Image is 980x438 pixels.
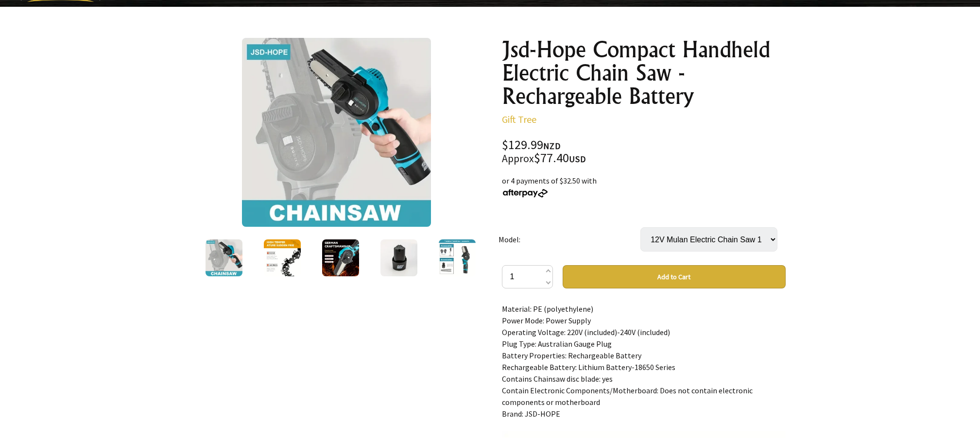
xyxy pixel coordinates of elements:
img: Jsd-Hope Compact Handheld Electric Chain Saw - Rechargeable Battery [439,239,476,276]
img: Jsd-Hope Compact Handheld Electric Chain Saw - Rechargeable Battery [380,239,417,276]
button: Add to Cart [563,265,786,288]
h1: Jsd-Hope Compact Handheld Electric Chain Saw - Rechargeable Battery [502,38,786,108]
div: or 4 payments of $32.50 with [502,175,786,198]
img: Jsd-Hope Compact Handheld Electric Chain Saw - Rechargeable Battery [242,38,431,227]
img: Jsd-Hope Compact Handheld Electric Chain Saw - Rechargeable Battery [264,239,301,276]
img: Jsd-Hope Compact Handheld Electric Chain Saw - Rechargeable Battery [322,239,359,276]
td: Model: [499,214,640,265]
small: Approx [502,152,534,165]
a: Gift Tree [502,113,536,125]
span: NZD [543,140,561,152]
img: Jsd-Hope Compact Handheld Electric Chain Saw - Rechargeable Battery [206,239,242,276]
div: $129.99 $77.40 [502,139,786,165]
img: Afterpay [502,189,549,198]
span: USD [569,153,586,165]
